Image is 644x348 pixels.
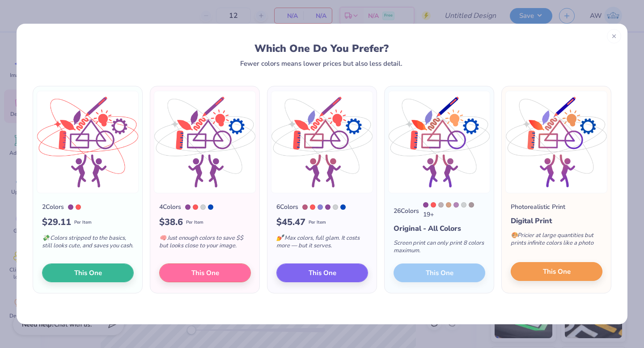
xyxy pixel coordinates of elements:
[42,263,134,282] button: This One
[208,204,213,210] div: 2728 C
[193,204,198,210] div: 178 C
[423,202,428,208] div: 258 C
[453,202,459,208] div: 7439 C
[446,202,451,208] div: 7514 C
[333,204,338,210] div: 427 C
[74,268,102,278] span: This One
[276,202,298,212] div: 6 Colors
[42,216,71,229] span: $ 29.11
[76,204,81,210] div: 178 C
[388,91,490,193] img: 26 color option
[41,42,602,55] div: Which One Do You Prefer?
[240,60,402,67] div: Fewer colors means lower prices but also less detail.
[37,91,139,193] img: 2 color option
[394,206,419,216] div: 26 Colors
[276,229,368,259] div: Max colors, full glam. It costs more — but it serves.
[394,223,485,234] div: Original - All Colors
[511,226,602,256] div: Pricier at large quantities but prints infinite colors like a photo
[159,234,166,242] span: 🧠
[302,204,308,210] div: 7432 C
[431,202,436,208] div: 178 C
[42,234,49,242] span: 💸
[200,204,206,210] div: 427 C
[511,231,518,239] span: 🎨
[276,234,284,242] span: 💅
[42,202,64,212] div: 2 Colors
[42,229,134,259] div: Colors stripped to the basics, still looks cute, and saves you cash.
[186,219,203,226] span: Per Item
[543,267,571,277] span: This One
[340,204,346,210] div: 2728 C
[469,202,474,208] div: 436 C
[423,202,485,219] div: 19 +
[271,91,373,193] img: 6 color option
[159,216,183,229] span: $ 38.6
[309,219,326,226] span: Per Item
[438,202,444,208] div: 435 C
[159,229,251,259] div: Just enough colors to save $$ but looks close to your image.
[185,204,191,210] div: 258 C
[461,202,466,208] div: 427 C
[159,202,181,212] div: 4 Colors
[276,263,368,282] button: This One
[511,262,602,281] button: This One
[511,216,602,226] div: Digital Print
[394,234,485,263] div: Screen print can only print 8 colors maximum.
[159,263,251,282] button: This One
[505,91,607,193] img: Photorealistic preview
[310,204,315,210] div: 178 C
[325,204,330,210] div: 258 C
[154,91,256,193] img: 4 color option
[309,268,336,278] span: This One
[318,204,323,210] div: 2715 C
[191,268,219,278] span: This One
[276,216,305,229] span: $ 45.47
[74,219,92,226] span: Per Item
[68,204,73,210] div: 258 C
[511,202,565,212] div: Photorealistic Print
